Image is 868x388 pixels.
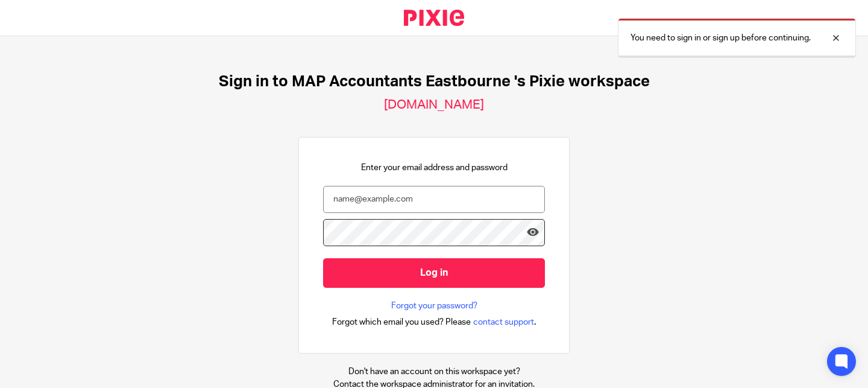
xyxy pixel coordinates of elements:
p: Enter your email address and password [361,162,508,174]
span: contact support [473,316,534,328]
input: name@example.com [323,186,545,213]
h2: [DOMAIN_NAME] [384,97,484,113]
span: Forgot which email you used? Please [332,316,471,328]
h1: Sign in to MAP Accountants Eastbourne 's Pixie workspace [219,72,650,91]
input: Log in [323,258,545,288]
div: . [332,315,536,329]
p: You need to sign in or sign up before continuing. [631,32,811,44]
a: Forgot your password? [391,300,477,312]
p: Don't have an account on this workspace yet? [333,366,535,378]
